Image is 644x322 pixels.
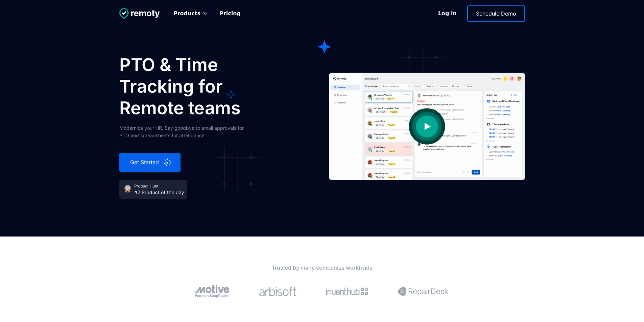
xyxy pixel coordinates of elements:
[119,124,255,139] div: Modernize your HR. Say goodbye to email approvals for PTO and spreadsheets for attendance.
[195,285,229,298] img: Arise Health logo
[431,6,463,21] a: Log in
[214,6,246,21] a: Pricing
[259,287,296,296] img: The Paak logo
[168,6,214,21] div: Products
[467,5,525,22] a: Schedule Demo
[127,158,163,166] div: Get Started
[119,8,160,19] img: Untitled UI logotext
[326,288,368,295] img: OE logo
[119,153,181,172] a: Get Started
[398,287,449,296] img: 2020INC logo
[119,54,288,119] h1: PTO & Time Tracking for Remote teams
[173,10,200,17] div: Products
[163,264,481,272] h2: Trusted by many companies worldwide
[438,9,456,18] div: Log in
[329,54,525,199] a: open lightbox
